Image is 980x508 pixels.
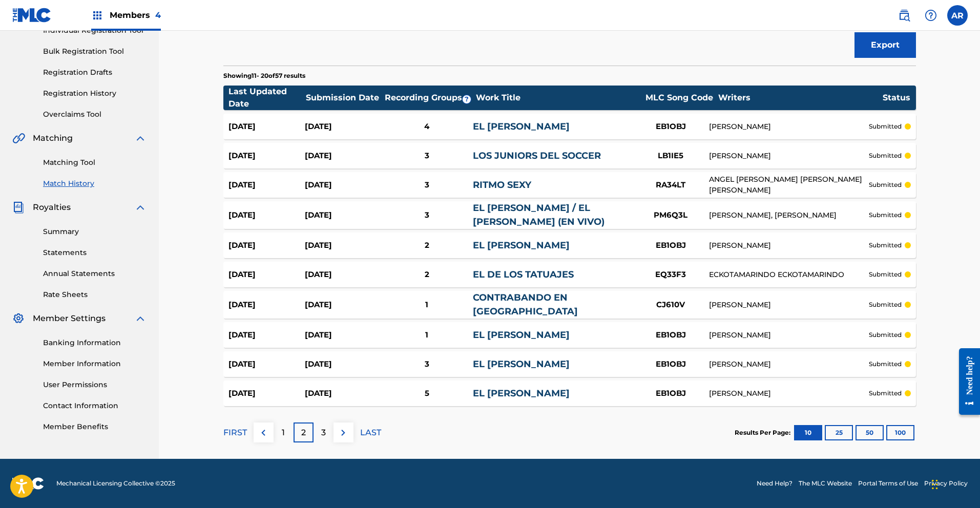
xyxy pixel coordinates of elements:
div: [DATE] [228,358,305,370]
span: Matching [33,132,73,144]
div: EB1OBJ [632,388,709,399]
p: submitted [869,270,902,279]
div: [DATE] [228,269,305,281]
div: Status [883,92,910,104]
img: Matching [12,132,25,144]
p: submitted [869,180,902,189]
a: Need Help? [757,479,793,488]
p: submitted [869,300,902,309]
a: Banking Information [43,337,147,348]
div: [PERSON_NAME] [709,359,868,370]
span: Member Settings [33,312,106,325]
a: Bulk Registration Tool [43,46,147,57]
div: [DATE] [305,179,381,191]
span: Members [110,9,161,21]
span: Royalties [33,201,71,214]
div: EB1OBJ [632,329,709,341]
span: ? [463,95,471,103]
a: EL [PERSON_NAME] / EL [PERSON_NAME] (EN VIVO) [473,202,604,227]
img: logo [12,477,44,490]
button: 10 [794,425,822,440]
div: Recording Groups [383,92,475,104]
a: EL [PERSON_NAME] [473,121,570,132]
div: Work Title [476,92,640,104]
p: LAST [360,427,381,439]
p: submitted [869,151,902,160]
a: The MLC Website [799,479,852,488]
div: 2 [381,269,473,281]
a: Member Benefits [43,421,147,432]
img: Royalties [12,201,25,214]
a: EL [PERSON_NAME] [473,358,570,370]
button: 50 [856,425,884,440]
div: EB1OBJ [632,121,709,133]
a: Rate Sheets [43,289,147,300]
div: EB1OBJ [632,358,709,370]
div: [DATE] [228,179,305,191]
p: submitted [869,359,902,369]
div: Writers [718,92,882,104]
div: ECKOTAMARINDO ECKOTAMARINDO [709,269,868,280]
div: [DATE] [228,329,305,341]
a: User Permissions [43,379,147,390]
a: Annual Statements [43,268,147,279]
div: [DATE] [228,209,305,221]
div: ANGEL [PERSON_NAME] [PERSON_NAME] [PERSON_NAME] [709,174,868,196]
img: Member Settings [12,312,25,325]
div: [DATE] [305,269,381,281]
img: left [257,427,269,439]
a: Contact Information [43,400,147,411]
div: [PERSON_NAME] [709,330,868,341]
p: submitted [869,122,902,131]
div: [DATE] [228,240,305,251]
div: [DATE] [228,388,305,399]
div: [DATE] [305,358,381,370]
p: submitted [869,241,902,250]
a: EL DE LOS TATUAJES [473,269,574,280]
div: [PERSON_NAME] [709,240,868,251]
div: RA34LT [632,179,709,191]
a: Summary [43,226,147,237]
p: 2 [301,427,306,439]
div: [DATE] [305,388,381,399]
button: 25 [825,425,853,440]
a: Match History [43,178,147,189]
div: 3 [381,358,473,370]
div: CJ610V [632,299,709,311]
a: Registration Drafts [43,67,147,78]
div: Last Updated Date [228,86,305,110]
a: Matching Tool [43,157,147,168]
div: EB1OBJ [632,240,709,251]
span: 4 [155,10,161,20]
a: CONTRABANDO EN [GEOGRAPHIC_DATA] [473,292,578,317]
div: 2 [381,240,473,251]
a: Privacy Policy [924,479,968,488]
a: Public Search [894,5,914,26]
div: 1 [381,299,473,311]
div: [PERSON_NAME] [709,121,868,132]
img: expand [134,312,147,325]
a: EL [PERSON_NAME] [473,240,570,251]
iframe: Resource Center [951,340,980,422]
div: [DATE] [228,150,305,162]
iframe: Chat Widget [929,459,980,508]
div: [PERSON_NAME] [709,388,868,399]
img: expand [134,201,147,214]
p: Results Per Page: [735,428,793,437]
div: [DATE] [305,209,381,221]
div: 4 [381,121,473,133]
div: [DATE] [305,240,381,251]
div: [PERSON_NAME] [709,151,868,161]
p: FIRST [223,427,247,439]
div: [PERSON_NAME], [PERSON_NAME] [709,210,868,221]
img: MLC Logo [12,8,52,23]
div: PM6Q3L [632,209,709,221]
div: [DATE] [305,121,381,133]
div: EQ33F3 [632,269,709,281]
span: Mechanical Licensing Collective © 2025 [56,479,175,488]
p: Showing 11 - 20 of 57 results [223,71,305,80]
p: submitted [869,389,902,398]
div: MLC Song Code [641,92,718,104]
